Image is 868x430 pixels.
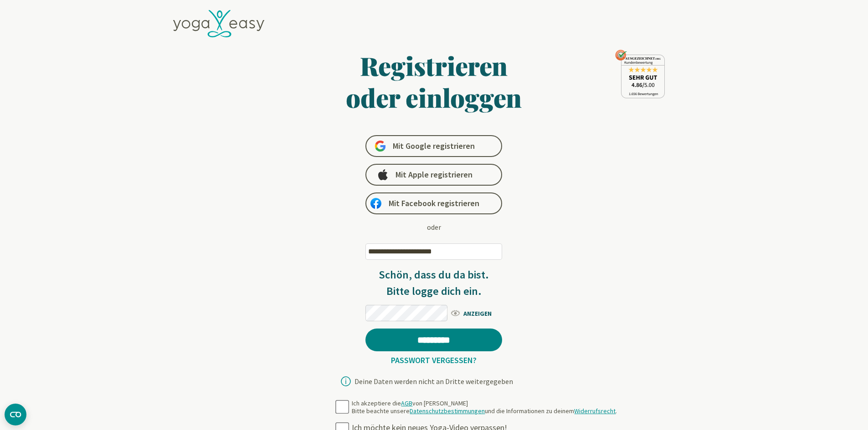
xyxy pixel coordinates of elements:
[427,222,441,233] div: oder
[393,141,475,152] span: Mit Google registrieren
[387,355,480,365] a: Passwort vergessen?
[365,164,502,186] a: Mit Apple registrieren
[615,50,665,98] img: ausgezeichnet_seal.png
[365,192,502,214] a: Mit Facebook registrieren
[365,267,502,299] h3: Schön, dass du da bist. Bitte logge dich ein.
[5,404,26,425] button: CMP-Widget öffnen
[258,50,611,113] h1: Registrieren oder einloggen
[574,407,616,415] a: Widerrufsrecht
[450,307,502,319] span: ANZEIGEN
[389,198,479,209] span: Mit Facebook registrieren
[365,135,502,157] a: Mit Google registrieren
[410,407,485,415] a: Datenschutzbestimmungen
[401,399,412,407] a: AGB
[395,169,473,180] span: Mit Apple registrieren
[354,378,513,385] div: Deine Daten werden nicht an Dritte weitergegeben
[352,400,617,415] div: Ich akzeptiere die von [PERSON_NAME] Bitte beachte unsere und die Informationen zu deinem .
